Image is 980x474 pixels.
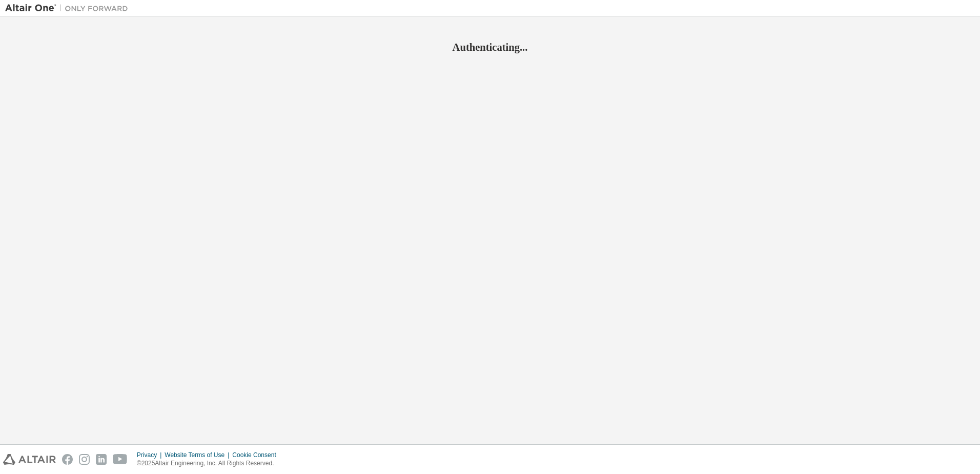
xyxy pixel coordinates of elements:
img: Altair One [5,3,133,13]
p: © 2025 Altair Engineering, Inc. All Rights Reserved. [137,459,282,468]
img: youtube.svg [113,454,128,465]
div: Cookie Consent [232,451,282,459]
img: linkedin.svg [96,454,107,465]
img: altair_logo.svg [3,454,56,465]
img: instagram.svg [79,454,90,465]
h2: Authenticating... [5,41,975,54]
div: Privacy [137,451,165,459]
div: Website Terms of Use [165,451,232,459]
img: facebook.svg [62,454,73,465]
